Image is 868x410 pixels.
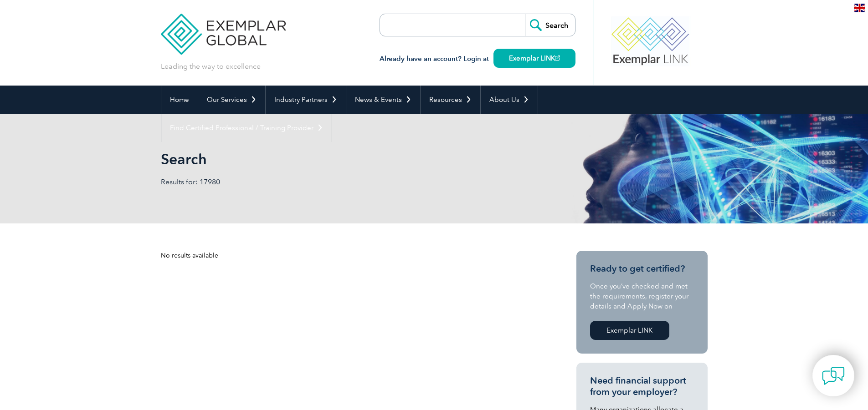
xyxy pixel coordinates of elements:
[493,49,575,68] a: Exemplar LINK
[590,263,694,274] h3: Ready to get certified?
[161,114,332,142] a: Find Certified Professional / Training Provider
[421,86,480,114] a: Resources
[822,364,845,387] img: contact-chat.png
[161,86,198,114] a: Home
[161,177,434,187] p: Results for: 17980
[525,14,575,36] input: Search
[590,321,669,340] a: Exemplar LINK
[854,4,865,12] img: en
[380,53,575,65] h3: Already have an account? Login at
[590,375,694,398] h3: Need financial support from your employer?
[161,150,511,168] h1: Search
[555,56,560,61] img: open_square.png
[198,86,265,114] a: Our Services
[481,86,538,114] a: About Us
[266,86,346,114] a: Industry Partners
[161,61,261,71] p: Leading the way to excellence
[346,86,420,114] a: News & Events
[161,251,544,260] div: No results available
[590,281,694,311] p: Once you’ve checked and met the requirements, register your details and Apply Now on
